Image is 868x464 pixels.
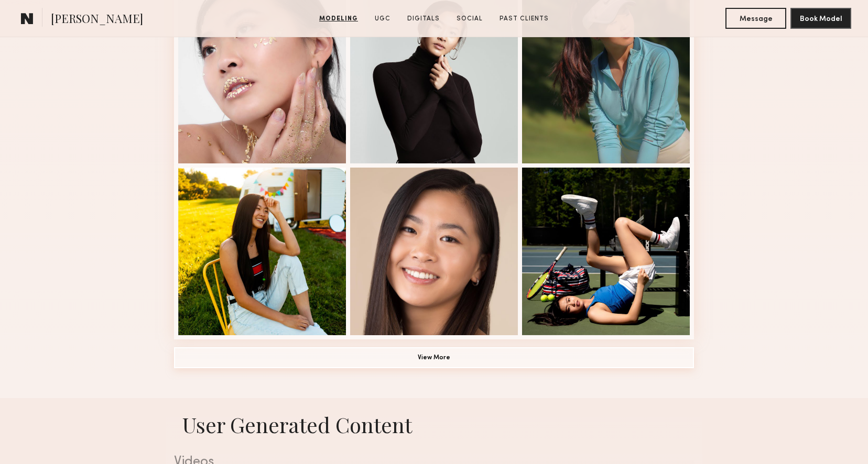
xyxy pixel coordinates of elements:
[315,14,362,24] a: Modeling
[51,10,143,29] span: [PERSON_NAME]
[452,14,487,24] a: Social
[371,14,395,24] a: UGC
[166,411,702,438] h1: User Generated Content
[790,14,851,23] a: Book Model
[725,8,786,29] button: Message
[495,14,553,24] a: Past Clients
[403,14,444,24] a: Digitals
[174,347,694,368] button: View More
[790,8,851,29] button: Book Model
